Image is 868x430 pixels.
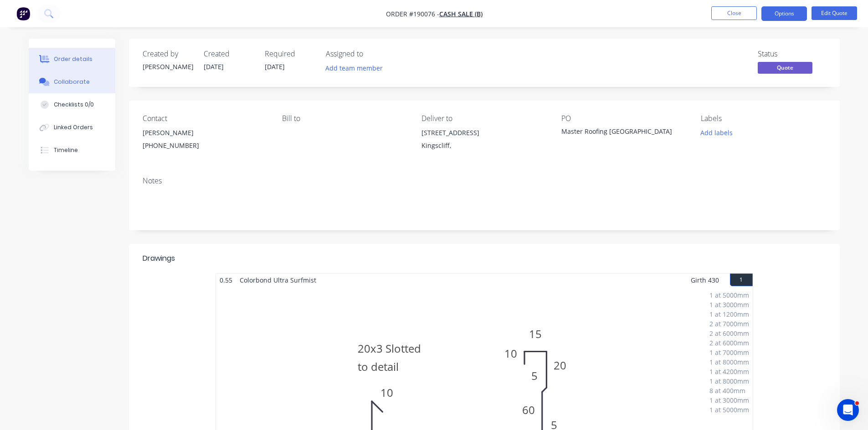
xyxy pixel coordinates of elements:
[29,71,115,93] button: Collaborate
[265,50,315,58] div: Required
[709,367,749,376] div: 1 at 4200mm
[709,405,749,415] div: 1 at 5000mm
[143,114,267,123] div: Contact
[421,126,546,156] div: [STREET_ADDRESS]Kingscliff,
[709,300,749,309] div: 1 at 3000mm
[758,62,812,76] button: Quote
[696,126,738,139] button: Add labels
[709,395,749,405] div: 1 at 3000mm
[709,376,749,386] div: 1 at 8000mm
[282,114,407,123] div: Bill to
[761,6,807,21] button: Options
[709,319,749,329] div: 2 at 7000mm
[709,309,749,319] div: 1 at 1200mm
[54,78,90,86] div: Collaborate
[709,290,749,300] div: 1 at 5000mm
[326,50,417,58] div: Assigned to
[143,50,193,58] div: Created by
[691,273,719,287] span: Girth 430
[143,126,267,156] div: [PERSON_NAME][PHONE_NUMBER]
[561,126,675,139] div: Master Roofing [GEOGRAPHIC_DATA]
[236,273,320,287] span: Colorbond Ultra Surfmist
[204,62,224,71] span: [DATE]
[709,338,749,348] div: 2 at 6000mm
[709,348,749,357] div: 1 at 7000mm
[812,6,857,20] button: Edit Quote
[54,101,94,109] div: Checklists 0/0
[54,55,92,63] div: Order details
[143,253,175,264] div: Drawings
[29,139,115,162] button: Timeline
[204,50,254,58] div: Created
[54,146,78,154] div: Timeline
[143,62,193,71] div: [PERSON_NAME]
[265,62,285,71] span: [DATE]
[54,123,93,132] div: Linked Orders
[709,386,749,395] div: 8 at 400mm
[29,93,115,116] button: Checklists 0/0
[711,6,757,20] button: Close
[709,357,749,367] div: 1 at 8000mm
[758,62,812,73] span: Quote
[421,126,546,139] div: [STREET_ADDRESS]
[439,10,483,18] a: Cash Sale (B)
[421,139,546,152] div: Kingscliff,
[386,10,439,18] span: Order #190076 -
[29,116,115,139] button: Linked Orders
[701,114,826,123] div: Labels
[216,273,236,287] span: 0.55
[320,62,387,74] button: Add team member
[561,114,686,123] div: PO
[837,399,859,421] iframe: Intercom live chat
[709,329,749,338] div: 2 at 6000mm
[143,139,267,152] div: [PHONE_NUMBER]
[421,114,546,123] div: Deliver to
[29,48,115,71] button: Order details
[143,126,267,139] div: [PERSON_NAME]
[730,273,753,286] button: 1
[143,177,826,185] div: Notes
[16,7,30,20] img: Factory
[326,62,388,74] button: Add team member
[758,50,826,58] div: Status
